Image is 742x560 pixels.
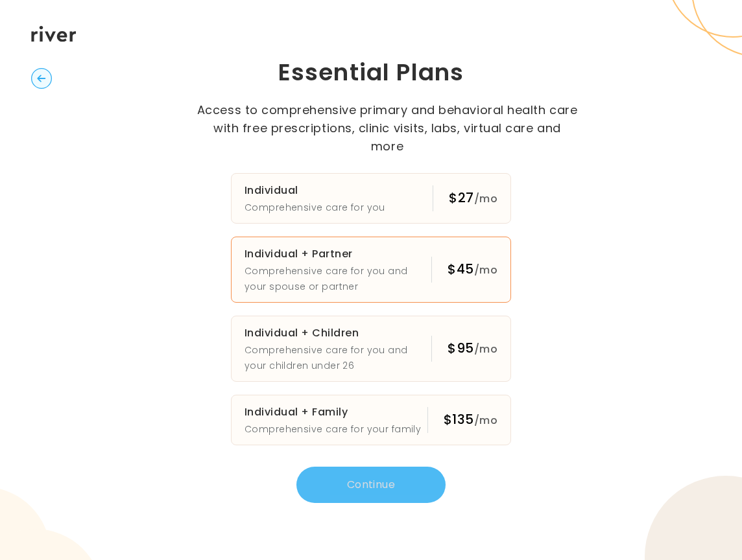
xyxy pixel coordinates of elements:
[196,57,546,88] h1: Essential Plans
[196,101,579,156] p: Access to comprehensive primary and behavioral health care with free prescriptions, clinic visits...
[231,173,511,224] button: IndividualComprehensive care for you$27/mo
[245,342,431,373] p: Comprehensive care for you and your children under 26
[245,200,385,215] p: Comprehensive care for you
[231,395,511,445] button: Individual + FamilyComprehensive care for your family$135/mo
[474,191,497,206] span: /mo
[449,189,497,208] div: $27
[231,237,511,303] button: Individual + PartnerComprehensive care for you and your spouse or partner$45/mo
[245,263,431,294] p: Comprehensive care for you and your spouse or partner
[245,324,431,342] h3: Individual + Children
[474,262,497,277] span: /mo
[245,421,421,437] p: Comprehensive care for your family
[231,316,511,382] button: Individual + ChildrenComprehensive care for you and your children under 26$95/mo
[448,339,497,358] div: $95
[474,413,497,428] span: /mo
[296,467,446,503] button: Continue
[245,403,421,421] h3: Individual + Family
[448,260,497,279] div: $45
[444,410,497,430] div: $135
[245,245,431,263] h3: Individual + Partner
[474,342,497,356] span: /mo
[245,181,385,200] h3: Individual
